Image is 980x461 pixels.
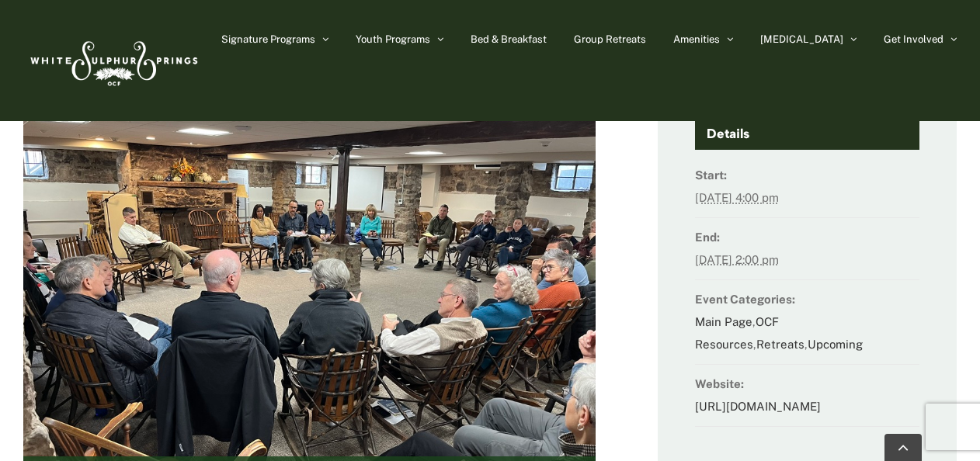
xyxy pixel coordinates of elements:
h4: Details [695,119,919,150]
abbr: 2025-11-14 [695,191,779,204]
span: Group Retreats [574,34,646,44]
dt: End: [695,226,919,248]
a: Main Page [695,315,752,328]
a: Retreats [756,338,805,351]
img: White Sulphur Springs Logo [23,24,202,97]
a: Upcoming [808,338,863,351]
dt: Start: [695,164,919,186]
a: [URL][DOMAIN_NAME] [695,400,821,413]
span: Bed & Breakfast [471,34,547,44]
span: Signature Programs [221,34,315,44]
span: Get Involved [884,34,944,44]
span: Youth Programs [356,34,430,44]
dt: Website: [695,373,919,395]
dd: , , , [695,310,919,365]
dt: Event Categories: [695,288,919,310]
span: [MEDICAL_DATA] [760,34,843,44]
abbr: 2025-11-16 [695,253,779,266]
span: Amenities [673,34,720,44]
